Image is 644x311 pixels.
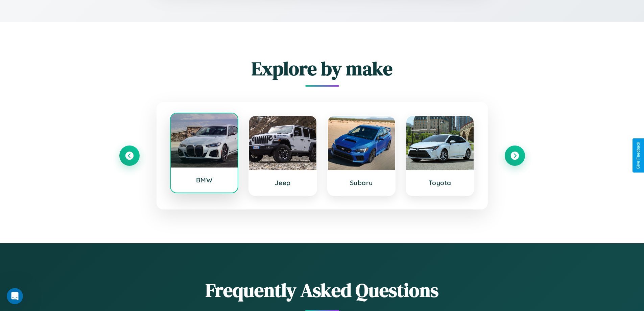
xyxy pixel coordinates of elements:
[119,55,525,82] h2: Explore by make
[7,288,23,304] iframe: Intercom live chat
[119,277,525,303] h2: Frequently Asked Questions
[177,176,231,184] h3: BMW
[335,179,388,187] h3: Subaru
[636,142,641,169] div: Give Feedback
[413,179,467,187] h3: Toyota
[256,179,310,187] h3: Jeep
